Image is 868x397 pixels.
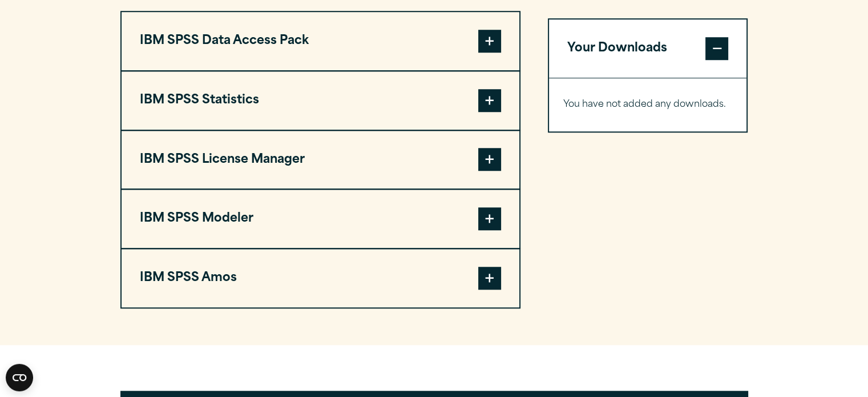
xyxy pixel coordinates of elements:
div: Your Downloads [549,78,747,131]
button: IBM SPSS Data Access Pack [122,12,519,70]
button: IBM SPSS Amos [122,249,519,307]
button: Open CMP widget [6,364,33,391]
p: You have not added any downloads. [563,97,733,113]
button: Your Downloads [549,19,747,78]
button: IBM SPSS License Manager [122,131,519,189]
button: IBM SPSS Statistics [122,71,519,130]
button: IBM SPSS Modeler [122,190,519,248]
